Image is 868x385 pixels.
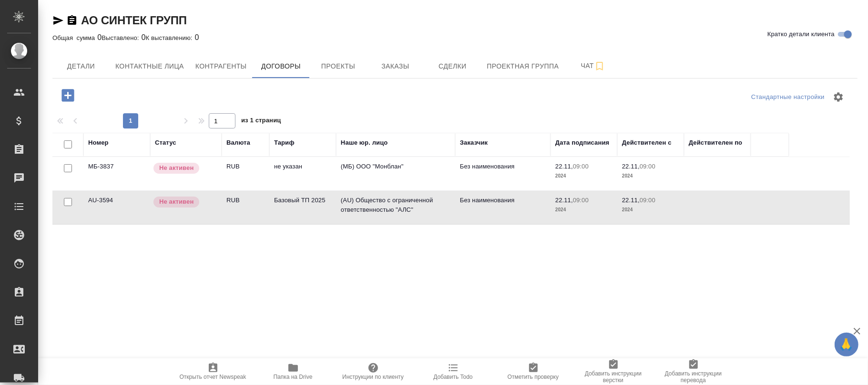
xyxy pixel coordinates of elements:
td: AU-3594 [83,191,150,224]
p: Выставлено: [102,34,141,41]
span: 🙏 [838,335,855,355]
p: 2024 [622,171,679,181]
div: Действителен с [622,138,672,148]
p: 22.11, [555,197,573,204]
button: Добавить договор [55,86,81,105]
span: Проекты [315,60,361,72]
span: из 1 страниц [241,115,281,128]
p: 2024 [622,205,679,215]
div: Номер [88,138,109,148]
button: Скопировать ссылку [66,15,78,26]
span: Заказы [372,60,418,72]
div: Заказчик [460,138,488,148]
td: RUB [222,157,269,190]
button: Добавить инструкции верстки [573,358,654,385]
span: Чат [570,60,616,72]
div: Наше юр. лицо [341,138,388,148]
td: МБ-3837 [83,157,150,190]
svg: Подписаться [594,60,605,72]
div: Дата подписания [555,138,610,148]
p: Общая сумма [52,34,97,41]
div: Валюта [226,138,250,148]
div: Тариф [274,138,295,148]
button: Скопировать ссылку для ЯМессенджера [52,15,64,26]
span: Договоры [258,60,304,72]
button: 🙏 [835,333,858,356]
span: Детали [58,60,104,72]
p: 09:00 [573,163,589,170]
p: Не активен [159,197,194,207]
p: К выставлению: [146,34,195,41]
td: не указан [269,157,336,190]
p: 09:00 [640,163,655,170]
td: Базовый ТП 2025 [269,191,336,224]
span: Кратко детали клиента [767,30,835,39]
div: 0 0 0 [52,32,858,43]
div: Статус [155,138,176,148]
span: Проектная группа [487,60,559,72]
p: 22.11, [555,163,573,170]
p: Не активен [159,163,194,173]
td: (МБ) ООО "Монблан" [336,157,455,190]
p: 2024 [555,205,613,215]
p: Без наименования [460,196,546,205]
p: Без наименования [460,162,546,171]
span: Добавить инструкции перевода [659,370,728,384]
td: RUB [222,191,269,224]
p: 09:00 [640,197,655,204]
p: 09:00 [573,197,589,204]
span: Контрагенты [195,60,247,72]
button: Добавить инструкции перевода [654,358,734,385]
span: Настроить таблицу [827,86,850,109]
a: АО СИНТЕК ГРУПП [81,14,187,27]
p: 22.11, [622,163,640,170]
td: (AU) Общество с ограниченной ответственностью "АЛС" [336,191,455,224]
div: Действителен по [689,138,742,148]
p: 22.11, [622,197,640,204]
p: 2024 [555,171,613,181]
span: Сделки [429,60,475,72]
span: Контактные лица [115,60,184,72]
div: split button [749,90,827,105]
span: Добавить инструкции верстки [579,370,648,384]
